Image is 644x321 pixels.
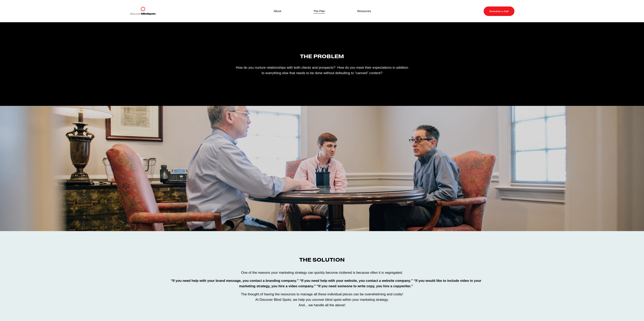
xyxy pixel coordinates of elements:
[130,54,514,60] h3: The Problem
[130,257,514,263] h3: The Solution
[484,6,514,16] a: Schedule a Call
[130,6,156,16] img: Discover Blind Spots
[357,8,371,14] a: Resources
[313,8,325,14] a: The Plan
[274,8,281,14] a: About
[162,292,482,308] p: The thought of having the resources to manage all these individual pieces can be overwhelming and...
[130,65,514,76] p: How do you nurture relationships with both clients and prospects? How do you meet their expectati...
[171,279,482,288] strong: “If you need help with your brand message, you contact a branding company.” “If you need help wit...
[162,270,482,275] p: One of the reasons your marketing strategy can quickly become cluttered is because often it is se...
